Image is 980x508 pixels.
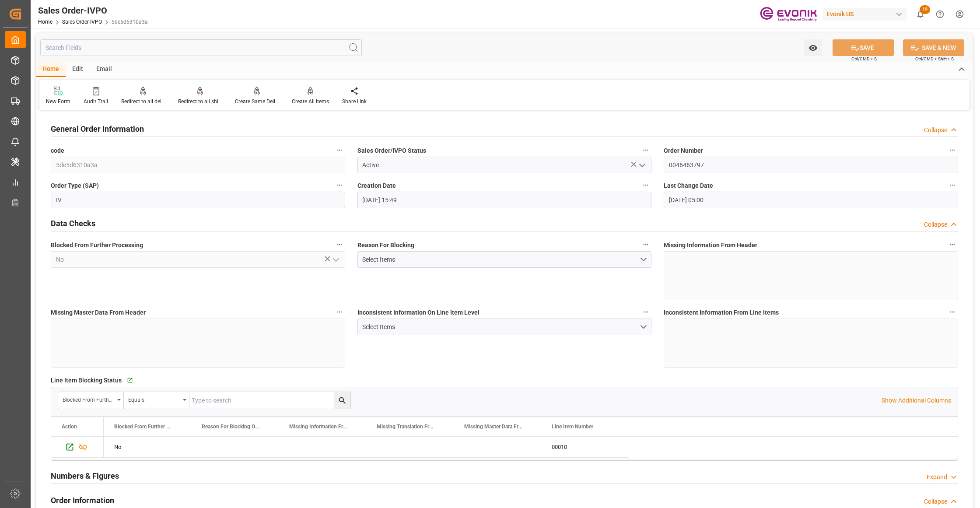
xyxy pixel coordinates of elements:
button: SAVE & NEW [903,39,964,56]
button: open menu [357,251,652,268]
button: SAVE [833,39,894,56]
button: Blocked From Further Processing [334,239,345,250]
span: Inconsistent Information From Line Items [664,308,779,317]
div: Create All Items [292,98,329,105]
button: open menu [635,158,648,172]
span: Creation Date [357,181,396,190]
button: Reason For Blocking [640,239,651,250]
button: Help Center [930,4,950,24]
button: Inconsistent Information On Line Item Level [640,306,651,318]
div: Press SPACE to select this row. [51,437,104,458]
span: Blocked From Further Processing [51,241,143,250]
button: Order Number [947,144,958,156]
span: Missing Information From Line Item [289,424,348,430]
div: Collapse [924,497,947,506]
button: Last Change Date [947,179,958,191]
span: Missing Information From Header [664,241,757,250]
button: Order Type (SAP) [334,179,345,191]
button: Sales Order/IVPO Status [640,144,651,156]
span: Reason For Blocking On This Line Item [202,424,260,430]
div: Equals [128,394,180,404]
div: New Form [46,98,70,105]
div: Email [90,62,119,77]
div: Blocked From Further Processing [63,394,114,404]
div: Redirect to all deliveries [121,98,165,105]
span: Reason For Blocking [357,241,414,250]
button: Inconsistent Information From Line Items [947,306,958,318]
div: No [114,437,181,457]
div: Collapse [924,220,947,229]
button: open menu [357,319,652,335]
div: Home [36,62,66,77]
h2: General Order Information [51,123,144,135]
span: Ctrl/CMD + Shift + S [915,56,954,62]
h2: Data Checks [51,217,95,229]
button: Missing Information From Header [947,239,958,250]
button: open menu [329,253,342,266]
button: Evonik US [823,6,910,22]
input: DD.MM.YYYY HH:MM [357,192,652,208]
a: Home [38,19,52,25]
div: Evonik US [823,8,907,21]
span: Missing Master Data From Header [51,308,146,317]
div: Sales Order-IVPO [38,4,148,17]
span: Sales Order/IVPO Status [357,146,426,155]
input: Search Fields [40,39,362,56]
div: Press SPACE to select this row. [104,437,629,458]
div: Redirect to all shipments [178,98,222,105]
button: code [334,144,345,156]
span: 19 [920,5,930,14]
button: search button [334,392,350,409]
div: Share Link [342,98,367,105]
input: Type to search [189,392,350,409]
div: Create Same Delivery Date [235,98,279,105]
span: Order Number [664,146,703,155]
span: Last Change Date [664,181,713,190]
button: open menu [124,392,189,409]
button: open menu [58,392,124,409]
div: Select Items [362,255,639,264]
span: Blocked From Further Processing [114,424,173,430]
div: 00010 [541,437,629,457]
div: Expand [927,473,947,482]
p: Show Additional Columns [882,396,951,405]
span: Inconsistent Information On Line Item Level [357,308,479,317]
img: Evonik-brand-mark-Deep-Purple-RGB.jpeg_1700498283.jpeg [760,7,817,22]
a: Sales Order-IVPO [62,19,102,25]
div: Edit [66,62,90,77]
span: Order Type (SAP) [51,181,99,190]
div: Audit Trail [84,98,108,105]
div: Select Items [362,322,639,332]
div: Collapse [924,126,947,135]
button: Missing Master Data From Header [334,306,345,318]
span: Missing Translation From Master Data [377,424,435,430]
h2: Order Information [51,494,114,506]
button: Creation Date [640,179,651,191]
span: Line Item Number [552,424,593,430]
h2: Numbers & Figures [51,470,119,482]
span: code [51,146,64,155]
button: open menu [804,39,822,56]
span: Line Item Blocking Status [51,376,122,385]
span: Missing Master Data From SAP [464,424,523,430]
button: show 19 new notifications [910,4,930,24]
div: Action [62,424,77,430]
input: DD.MM.YYYY HH:MM [664,192,958,208]
span: Ctrl/CMD + S [851,56,877,62]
